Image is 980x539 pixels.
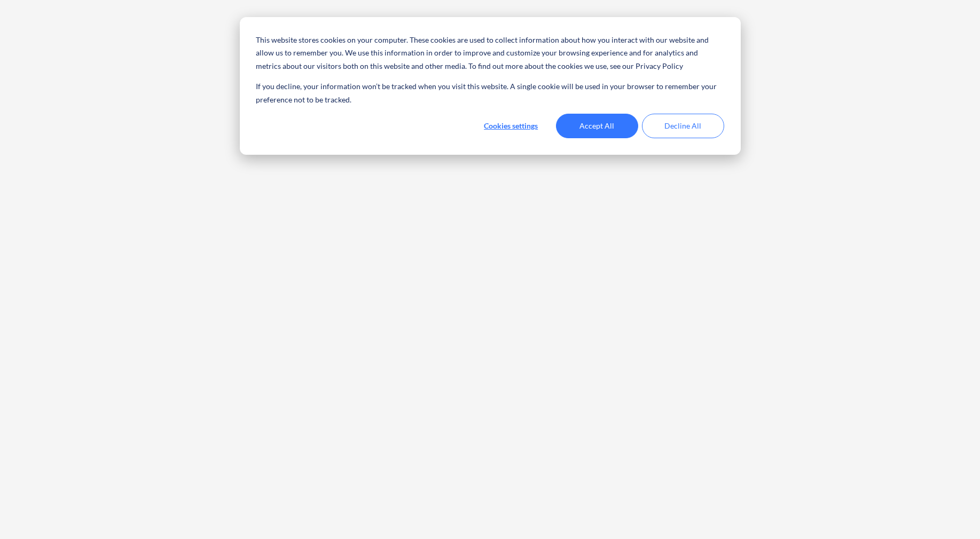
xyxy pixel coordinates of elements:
p: This website stores cookies on your computer. These cookies are used to collect information about... [256,34,724,73]
button: Accept All [556,114,638,138]
p: If you decline, your information won’t be tracked when you visit this website. A single cookie wi... [256,80,724,106]
button: Cookies settings [470,114,552,138]
div: Cookie banner [240,17,741,155]
button: Decline All [642,114,724,138]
